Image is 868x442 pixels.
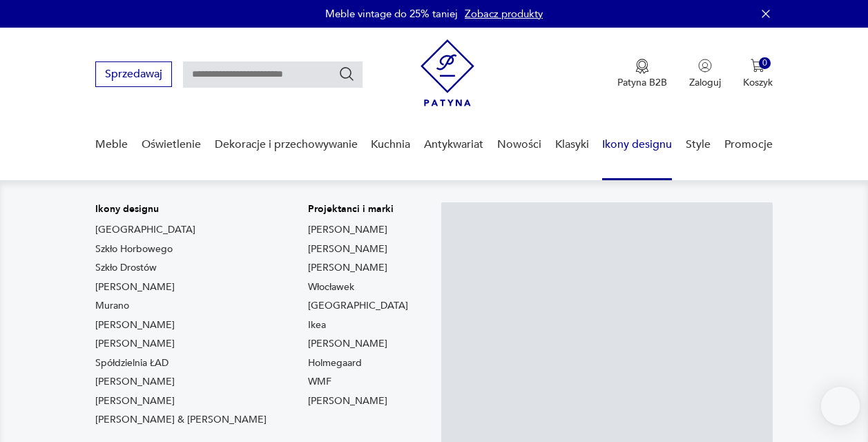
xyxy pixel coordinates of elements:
p: Koszyk [743,76,773,89]
a: [PERSON_NAME] [308,242,387,256]
p: Meble vintage do 25% taniej [325,7,458,21]
a: Ikona medaluPatyna B2B [617,59,667,89]
a: [GEOGRAPHIC_DATA] [308,299,408,313]
img: Ikonka użytkownika [698,59,712,73]
a: WMF [308,375,331,389]
a: Meble [95,118,128,171]
a: Dekoracje i przechowywanie [215,118,358,171]
a: Zobacz produkty [465,7,543,21]
img: Ikona medalu [635,59,649,74]
a: Antykwariat [424,118,483,171]
a: [PERSON_NAME] [95,280,175,294]
a: Spółdzielnia ŁAD [95,356,168,370]
a: Promocje [724,118,773,171]
a: Klasyki [555,118,589,171]
p: Projektanci i marki [308,202,408,216]
a: [PERSON_NAME] & [PERSON_NAME] [95,413,267,427]
img: Patyna - sklep z meblami i dekoracjami vintage [421,39,474,106]
p: Ikony designu [95,202,267,216]
a: Szkło Drostów [95,261,157,275]
a: [PERSON_NAME] [308,337,387,351]
a: Style [686,118,711,171]
a: [PERSON_NAME] [308,394,387,408]
a: [GEOGRAPHIC_DATA] [95,223,195,237]
a: Holmegaard [308,356,362,370]
img: Ikona koszyka [751,59,764,73]
a: [PERSON_NAME] [95,375,175,389]
a: Szkło Horbowego [95,242,173,256]
a: Ikony designu [602,118,672,171]
button: Patyna B2B [617,59,667,89]
a: Kuchnia [371,118,410,171]
a: Włocławek [308,280,354,294]
a: [PERSON_NAME] [308,223,387,237]
a: Sprzedawaj [95,70,172,80]
a: Ikea [308,318,326,332]
button: Zaloguj [689,59,721,89]
iframe: Smartsupp widget button [821,387,860,425]
a: [PERSON_NAME] [95,318,175,332]
button: Szukaj [338,66,355,82]
div: 0 [759,57,771,69]
p: Patyna B2B [617,76,667,89]
button: 0Koszyk [743,59,773,89]
button: Sprzedawaj [95,61,172,87]
a: [PERSON_NAME] [95,394,175,408]
a: Nowości [497,118,541,171]
a: Oświetlenie [142,118,201,171]
a: Murano [95,299,129,313]
a: [PERSON_NAME] [308,261,387,275]
p: Zaloguj [689,76,721,89]
a: [PERSON_NAME] [95,337,175,351]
